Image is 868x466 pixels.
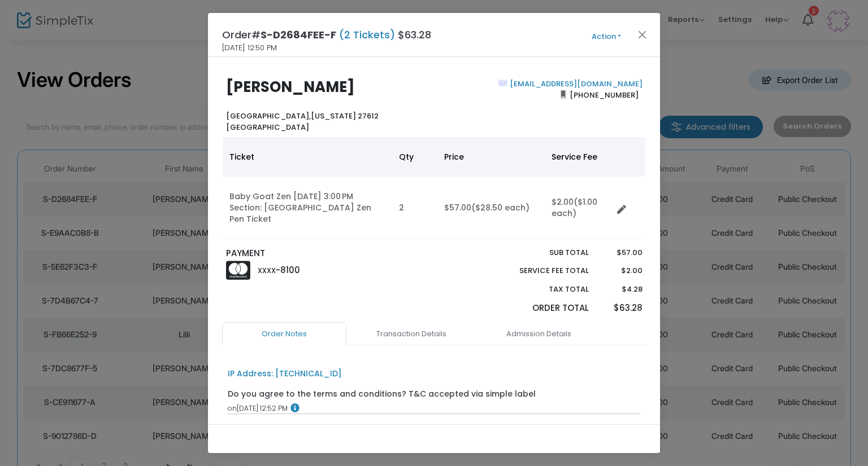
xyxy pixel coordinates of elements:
[476,322,601,346] a: Admission Details
[600,247,642,258] p: $57.00
[228,403,237,413] span: on
[226,111,379,133] b: [US_STATE] 27612 [GEOGRAPHIC_DATA]
[600,302,642,315] p: $63.28
[545,177,613,239] td: $2.00
[392,137,437,177] th: Qty
[222,42,277,54] span: [DATE] 12:50 PM
[226,111,311,121] span: [GEOGRAPHIC_DATA],
[493,265,589,276] p: Service Fee Total
[635,27,650,42] button: Close
[437,177,545,239] td: $57.00
[222,322,346,346] a: Order Notes
[228,368,342,380] div: IP Address: [TECHNICAL_ID]
[261,28,336,42] span: S-D2684FEE-F
[222,27,431,42] h4: Order# $63.28
[223,137,392,177] th: Ticket
[228,388,536,400] div: Do you agree to the terms and conditions? T&C accepted via simple label
[566,86,643,104] span: [PHONE_NUMBER]
[349,322,474,346] a: Transaction Details
[226,247,429,260] p: PAYMENT
[223,137,645,239] div: Data table
[545,137,613,177] th: Service Fee
[258,266,276,275] span: XXXX
[228,403,641,414] div: [DATE] 12:52 PM
[507,78,643,89] a: [EMAIL_ADDRESS][DOMAIN_NAME]
[437,137,545,177] th: Price
[336,28,398,42] span: (2 Tickets)
[493,302,589,315] p: Order Total
[600,265,642,276] p: $2.00
[552,196,597,219] span: ($1.00 each)
[392,177,437,239] td: 2
[223,177,392,239] td: Baby Goat Zen [DATE] 3:00 PM Section: [GEOGRAPHIC_DATA] Zen Pen Ticket
[471,202,530,213] span: ($28.50 each)
[600,284,642,295] p: $4.28
[493,284,589,295] p: Tax Total
[572,30,640,43] button: Action
[276,264,300,276] span: -8100
[493,247,589,258] p: Sub total
[226,77,355,97] b: [PERSON_NAME]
